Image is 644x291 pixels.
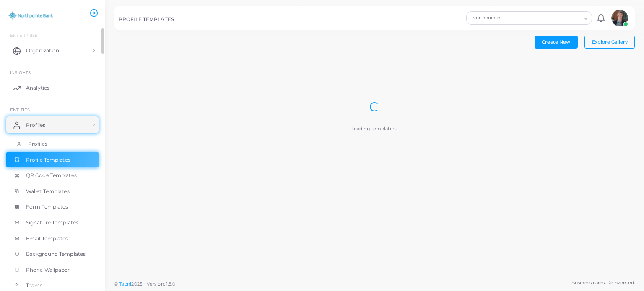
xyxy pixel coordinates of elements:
[6,215,99,231] a: Signature Templates
[532,13,581,23] input: Search for option
[26,172,77,179] span: QR Code Templates
[10,107,30,112] span: ENTITIES
[6,183,99,199] a: Wallet Templates
[542,39,570,45] span: Create New
[26,203,68,211] span: Form Templates
[26,250,86,258] span: Background Templates
[6,80,99,96] a: Analytics
[26,188,70,195] span: Wallet Templates
[611,10,628,26] img: avatar
[6,262,99,278] a: Phone Wallpaper
[471,14,532,22] span: Northpointe
[6,116,99,133] a: Profiles
[609,10,630,26] a: avatar
[26,266,70,274] span: Phone Wallpaper
[10,70,31,75] span: INSIGHTS
[26,156,70,164] span: Profile Templates
[8,8,54,23] img: logo
[114,281,175,288] span: ©
[592,39,628,45] span: Explore Gallery
[6,152,99,168] a: Profile Templates
[26,121,45,129] span: Profiles
[6,246,99,262] a: Background Templates
[119,16,174,22] h5: PROFILE TEMPLATES
[466,11,592,25] div: Search for option
[571,279,635,286] span: Business cards. Reinvented.
[26,47,59,54] span: Organization
[10,33,38,38] span: Enterprise
[26,84,49,92] span: Analytics
[6,136,99,152] a: Profiles
[535,36,578,48] button: Create New
[26,219,78,227] span: Signature Templates
[131,281,142,288] span: 2025
[6,231,99,247] a: Email Templates
[6,199,99,215] a: Form Templates
[6,42,99,59] a: Organization
[26,282,43,289] span: Teams
[119,281,132,287] a: Tapni
[351,125,397,132] p: Loading templates...
[26,235,68,242] span: Email Templates
[584,36,635,48] button: Explore Gallery
[147,281,176,287] span: Version: 1.8.0
[28,140,47,148] span: Profiles
[6,167,99,183] a: QR Code Templates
